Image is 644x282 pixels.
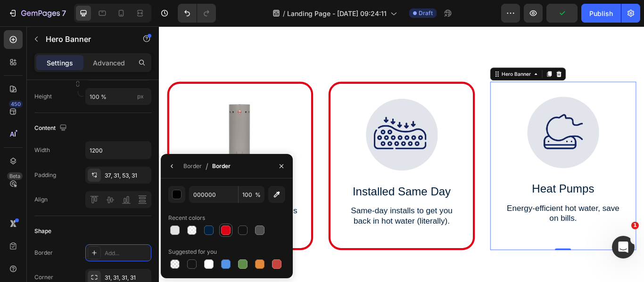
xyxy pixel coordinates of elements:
[612,236,635,258] iframe: Intercom live chat
[93,58,125,68] p: Advanced
[86,142,151,159] input: Auto
[47,58,73,68] p: Settings
[168,214,205,222] div: Recent colors
[105,171,149,180] div: 37, 31, 53, 31
[105,274,149,282] div: 31, 31, 31, 31
[34,122,69,135] div: Content
[105,249,149,258] div: Add...
[402,206,541,230] p: Energy-efficient hot water, save on bills.
[631,222,639,229] span: 1
[85,88,151,105] input: px
[215,209,350,233] p: Same-day installs to get you back in hot water (literally).
[168,248,217,256] div: Suggested for you
[34,249,53,257] div: Border
[159,26,644,282] iframe: To enrich screen reader interactions, please activate Accessibility in Grammarly extension settings
[34,195,48,204] div: Align
[287,8,387,18] span: Landing Page - [DATE] 09:24:11
[137,93,144,100] span: px
[402,181,541,198] p: Heat Pumps
[215,184,350,201] p: Installed Same Day
[429,82,513,166] img: gempages_530719710572971228-25bf68f4-5808-4071-b428-cbb1fe5beb5c.png
[212,162,231,170] div: Border
[189,186,238,203] input: Eg: FFFFFF
[398,51,436,60] div: Hero Banner
[34,227,51,235] div: Shape
[34,273,53,282] div: Corner
[419,9,433,17] span: Draft
[9,100,23,108] div: 450
[255,191,261,199] span: %
[183,162,202,170] div: Border
[589,8,613,18] div: Publish
[4,4,70,23] button: 7
[34,92,52,101] label: Height
[581,4,621,23] button: Publish
[241,84,325,168] img: gempages_530719710572971228-887adecb-ddc7-4953-84b1-672ac8f122bc.png
[206,161,208,172] span: /
[62,8,66,19] p: 7
[46,33,126,45] p: Hero Banner
[283,8,285,18] span: /
[178,4,216,23] div: Undo/Redo
[34,171,56,179] div: Padding
[7,172,23,180] div: Beta
[34,146,50,154] div: Width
